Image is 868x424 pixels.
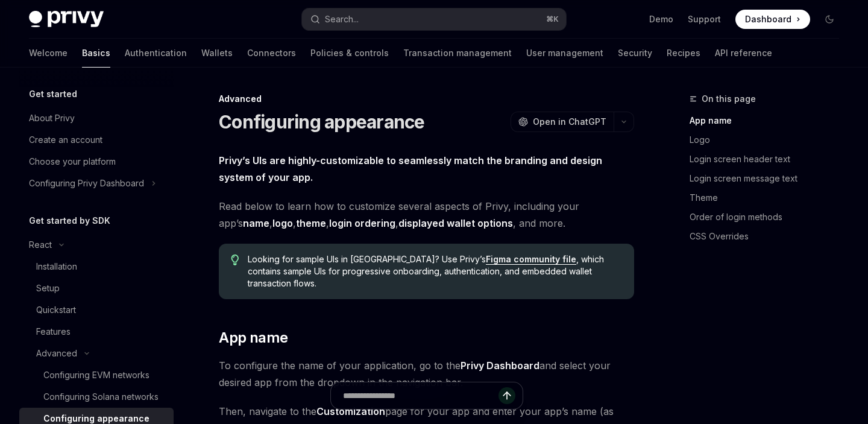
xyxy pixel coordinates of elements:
span: Read below to learn how to customize several aspects of Privy, including your app’s , , , , , and... [219,198,634,232]
strong: Privy Dashboard [461,359,539,372]
div: Features [36,324,71,339]
a: Logo [690,130,849,150]
span: Looking for sample UIs in [GEOGRAPHIC_DATA]? Use Privy’s , which contains sample UIs for progress... [248,253,622,290]
div: Advanced [219,93,634,105]
a: Quickstart [19,299,174,321]
a: name [243,217,269,230]
a: displayed wallet options [398,217,513,230]
a: Connectors [247,39,296,68]
button: Send message [498,387,515,404]
a: Support [688,13,721,25]
div: Choose your platform [29,154,116,169]
span: Open in ChatGPT [533,116,606,128]
div: Setup [36,281,60,296]
img: dark logo [29,11,104,28]
a: About Privy [19,107,174,129]
a: Choose your platform [19,151,174,172]
h5: Get started by SDK [29,214,110,228]
a: Installation [19,256,174,277]
a: Authentication [125,39,187,68]
a: CSS Overrides [690,227,849,246]
a: Create an account [19,129,174,151]
a: Features [19,321,174,343]
div: Create an account [29,133,102,147]
input: Ask a question... [343,382,498,409]
div: Quickstart [36,303,76,317]
button: Advanced [19,343,174,364]
a: Recipes [667,39,700,68]
a: Setup [19,277,174,299]
div: Advanced [36,346,77,361]
span: App name [219,328,288,347]
span: On this page [702,92,756,106]
a: Wallets [201,39,233,68]
a: API reference [715,39,772,68]
a: Configuring Solana networks [19,386,174,408]
a: Policies & controls [310,39,389,68]
span: To configure the name of your application, go to the and select your desired app from the dropdow... [219,357,634,391]
svg: Tip [231,255,239,265]
div: Installation [36,259,77,274]
a: logo [272,217,293,230]
span: Dashboard [745,13,791,25]
a: Security [618,39,652,68]
a: App name [690,111,849,130]
a: Login screen message text [690,169,849,188]
button: Configuring Privy Dashboard [19,172,174,194]
button: Search...⌘K [302,8,565,30]
a: Order of login methods [690,207,849,227]
a: Basics [82,39,110,68]
a: theme [296,217,326,230]
a: login ordering [329,217,395,230]
div: Configuring Privy Dashboard [29,176,144,191]
h1: Configuring appearance [219,111,425,133]
a: Dashboard [735,10,810,29]
a: Login screen header text [690,150,849,169]
button: Open in ChatGPT [511,112,614,132]
a: User management [526,39,603,68]
div: Configuring EVM networks [43,368,149,382]
a: Configuring EVM networks [19,364,174,386]
a: Theme [690,188,849,207]
div: React [29,238,52,252]
a: Figma community file [486,254,576,265]
a: Demo [649,13,673,25]
button: Toggle dark mode [820,10,839,29]
a: Transaction management [403,39,512,68]
div: Search... [325,12,359,27]
strong: Privy’s UIs are highly-customizable to seamlessly match the branding and design system of your app. [219,154,602,183]
button: React [19,234,174,256]
a: Welcome [29,39,68,68]
div: About Privy [29,111,75,125]
h5: Get started [29,87,77,101]
span: ⌘ K [546,14,559,24]
div: Configuring Solana networks [43,390,159,404]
